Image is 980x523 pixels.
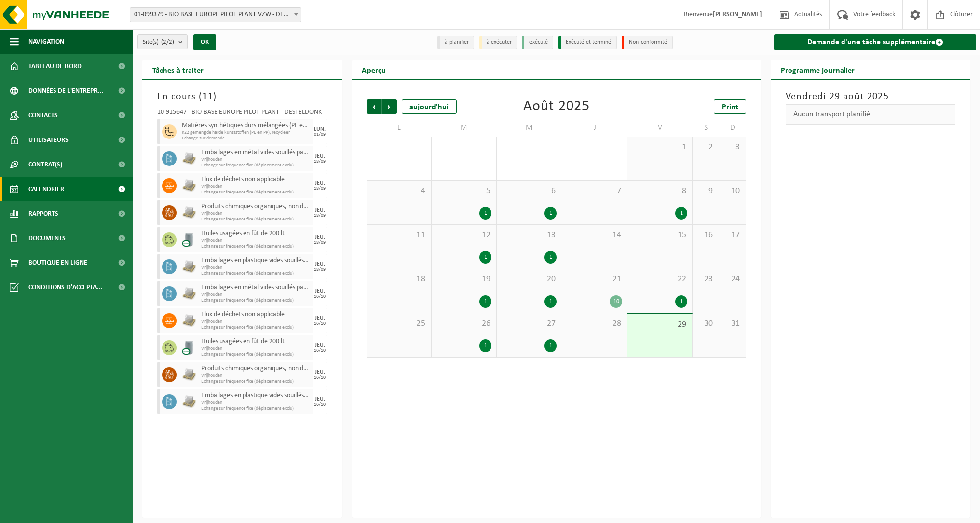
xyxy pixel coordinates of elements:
[479,36,517,49] li: à exécuter
[201,400,310,406] span: Vrijhouden
[771,60,865,79] h2: Programme journalier
[28,201,58,226] span: Rapports
[436,274,491,285] span: 19
[161,39,174,45] count: (2/2)
[157,109,327,119] div: 10-915647 - BIO BASE EUROPE PILOT PLANT - DESTELDONK
[627,119,693,137] td: V
[182,136,310,141] span: Echange sur demande
[502,230,557,241] span: 13
[698,230,714,241] span: 16
[544,207,557,220] div: 1
[698,186,714,196] span: 9
[502,318,557,329] span: 27
[724,318,740,329] span: 31
[367,99,381,114] span: Précédent
[314,126,326,132] div: LUN.
[479,295,491,308] div: 1
[372,274,427,285] span: 18
[201,265,310,271] span: Vrijhouden
[479,207,491,220] div: 1
[315,288,325,294] div: JEU.
[698,142,714,153] span: 2
[698,274,714,285] span: 23
[558,36,617,49] li: Exécuté et terminé
[201,298,310,303] span: Echange sur fréquence fixe (déplacement exclu)
[432,119,497,137] td: M
[315,396,325,402] div: JEU.
[713,11,762,18] strong: [PERSON_NAME]
[724,274,740,285] span: 24
[436,318,491,329] span: 26
[567,230,622,241] span: 14
[523,99,590,114] div: Août 2025
[28,54,82,79] span: Tableau de bord
[201,379,310,385] span: Echange sur fréquence fixe (déplacement exclu)
[567,318,622,329] span: 28
[201,203,310,211] span: Produits chimiques organiques, non dangereux en petit emballage
[402,99,457,114] div: aujourd'hui
[693,119,719,137] td: S
[201,244,310,249] span: Echange sur fréquence fixe (déplacement exclu)
[544,339,557,352] div: 1
[315,342,325,348] div: JEU.
[201,292,310,298] span: Vrijhouden
[372,230,427,241] span: 11
[497,119,562,137] td: M
[143,35,174,50] span: Site(s)
[436,186,491,196] span: 5
[315,261,325,267] div: JEU.
[201,325,310,330] span: Echange sur fréquence fixe (déplacement exclu)
[786,104,956,125] div: Aucun transport planifié
[28,79,104,103] span: Données de l'entrepr...
[182,232,196,247] img: LP-LD-00200-CU
[314,213,326,218] div: 18/09
[28,250,87,275] span: Boutique en ligne
[698,318,714,329] span: 30
[314,159,326,164] div: 18/09
[367,119,432,137] td: L
[314,267,326,272] div: 18/09
[722,103,738,111] span: Print
[157,89,327,104] h3: En cours ( )
[675,295,687,308] div: 1
[182,178,196,193] img: LP-PA-00000-WDN-11
[314,132,326,137] div: 01/09
[201,184,310,190] span: Vrijhouden
[201,217,310,222] span: Echange sur fréquence fixe (déplacement exclu)
[502,186,557,196] span: 6
[724,230,740,241] span: 17
[182,286,196,301] img: LP-PA-00000-WDN-11
[201,365,310,373] span: Produits chimiques organiques, non dangereux en petit emballage
[28,177,64,201] span: Calendrier
[182,122,310,130] span: Matières synthétiques durs mélangées (PE et PP), recyclables (industriel)
[142,60,214,79] h2: Tâches à traiter
[201,311,310,319] span: Flux de déchets non applicable
[28,29,64,54] span: Navigation
[182,340,196,355] img: LP-LD-00200-CU
[567,186,622,196] span: 7
[724,142,740,153] span: 3
[182,205,196,220] img: LP-PA-00000-WDN-11
[137,34,188,49] button: Site(s)(2/2)
[201,346,310,352] span: Vrijhouden
[314,321,326,326] div: 16/10
[28,226,66,250] span: Documents
[201,338,310,346] span: Huiles usagées en fût de 200 lt
[632,274,687,285] span: 22
[632,230,687,241] span: 15
[201,149,310,157] span: Emballages en métal vides souillés par des substances dangereuses
[675,207,687,220] div: 1
[315,180,325,186] div: JEU.
[562,119,627,137] td: J
[182,130,310,136] span: K22 gemengde harde kunststoffen (PE en PP), recycleer
[201,190,310,195] span: Echange sur fréquence fixe (déplacement exclu)
[202,92,213,102] span: 11
[201,352,310,358] span: Echange sur fréquence fixe (déplacement exclu)
[567,274,622,285] span: 21
[314,186,326,191] div: 18/09
[130,8,301,22] span: 01-099379 - BIO BASE EUROPE PILOT PLANT VZW - DESTELDONK
[622,36,673,49] li: Non-conformité
[719,119,746,137] td: D
[182,394,196,409] img: LP-PA-00000-WDN-11
[437,36,474,49] li: à planifier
